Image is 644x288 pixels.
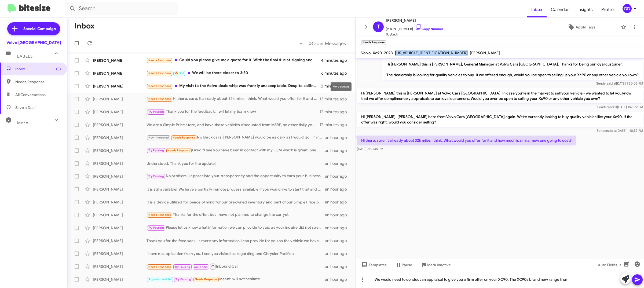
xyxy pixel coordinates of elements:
button: DD [618,4,638,13]
span: Appointment Set [148,278,172,281]
div: [PERSON_NAME] [93,96,147,102]
div: an hour ago [325,135,351,140]
div: [PERSON_NAME] [93,238,147,243]
span: » [309,40,312,47]
span: More [17,121,28,125]
span: Try Pausing [148,149,164,152]
span: Labels [17,54,33,59]
div: It is a device utilized for peace of mind for our preowned inventory and part of our Simple Price... [147,199,325,205]
input: Search [65,2,178,15]
span: (3) [56,66,61,72]
div: an hour ago [325,251,351,256]
button: Templates [356,260,391,270]
div: 4 minutes ago [321,58,351,63]
div: Please let us know what information we can provide to you, as your inquire did not specify a vehicle [147,225,325,231]
p: Hi [PERSON_NAME]. [PERSON_NAME] here from Volvo Cars [GEOGRAPHIC_DATA] again. We’re currently loo... [357,112,643,127]
div: Thank you for the feedback, I will let my team know [147,109,320,115]
div: We are a Simple Price store, and have these vehicles discounted from MSRP, so essentially you are... [147,122,320,127]
div: 12 minutes ago [320,122,351,127]
span: Needs Response [173,136,195,139]
span: Apply Tags [576,22,595,32]
div: 10 minutes ago [319,83,351,89]
small: Needs Response [361,40,386,45]
button: Mark Inactive [416,260,455,270]
span: [US_VEHICLE_IDENTIFICATION_NUMBER] [395,50,468,55]
div: Liked “I see you have been in contact with my GSM which is great. She will be back in office [DAT... [147,147,325,154]
span: Xc90 [373,50,382,55]
span: Needs Response [148,213,171,217]
span: Needs Response [195,278,218,281]
span: Needs Response [148,59,171,62]
div: 6 minutes ago [321,71,351,76]
button: Next [306,38,349,49]
div: [PERSON_NAME] [93,148,147,153]
span: « [300,40,303,47]
div: Thank you for the feedback. Is there any information I can provide for you on the vehicle we have... [147,238,325,243]
span: Mark Inactive [427,260,451,270]
span: 2023 [384,50,393,55]
div: DD [623,4,632,13]
a: Special Campaign [7,22,60,35]
span: Volvo [361,50,371,55]
div: Volvo [GEOGRAPHIC_DATA] [6,40,61,45]
div: [PERSON_NAME] [93,109,147,115]
a: Insights [573,2,597,17]
p: Hi [PERSON_NAME] this is [PERSON_NAME] at Volvo Cars [GEOGRAPHIC_DATA]. In case you're in the mar... [357,88,643,103]
div: an hour ago [325,187,351,192]
div: [PERSON_NAME] [93,187,147,192]
div: We would need to conduct an appraisal to give you a firm offer on your XC90. The XC90s brand new ... [356,271,644,288]
span: Needs Response [167,149,190,152]
div: Could you please give me a quote for it. With the final due at signing and monthly payments? For ... [147,57,321,63]
a: Profile [597,2,618,17]
span: Try Pausing [148,226,164,229]
div: an hour ago [325,238,351,243]
div: [PERSON_NAME] [93,58,147,63]
div: No black cars. [PERSON_NAME] would be as dark as I would go. I'm really not in the market. [147,134,325,141]
div: My visit to the Volvo dealership was frankly unacceptable. Despite calling ahead to confirm timin... [147,83,319,89]
a: Copy Number [415,27,443,31]
div: [PERSON_NAME] [93,277,147,282]
div: an hour ago [325,212,351,218]
p: Hi there, sure. It already about 32k miles I think. What would you offer for it and how much is s... [357,136,576,145]
div: [PERSON_NAME] [93,71,147,76]
span: All Conversations [15,92,46,97]
span: Needs Response [148,265,171,269]
button: Previous [297,38,306,49]
div: I have no application from you. I see you visited us regarding and Chrysler Pacifica [147,251,325,256]
div: Hi there, sure. It already about 32k miles I think. What would you offer for it and how much is s... [147,96,320,102]
div: an hour ago [325,225,351,231]
span: Templates [360,260,387,270]
div: [PERSON_NAME] [93,122,147,127]
span: T [377,23,380,31]
span: Save a Deal [15,105,35,110]
div: an hour ago [325,161,351,166]
span: said at [607,81,616,85]
span: Try Pausing [148,174,164,178]
span: Needs Response [148,84,171,88]
div: [PERSON_NAME] [93,174,147,179]
span: [PERSON_NAME] [470,50,500,55]
span: Try Pausing [175,265,190,269]
span: [PHONE_NUMBER] [386,24,443,32]
span: Sender [DATE] 1:50:05 PM [596,81,643,85]
div: More options [331,82,352,91]
span: Special Campaign [23,26,56,31]
div: Meant: will not hesitate... [147,276,325,282]
div: an hour ago [325,264,351,269]
span: Calendar [547,2,573,17]
button: Apply Tags [544,22,618,32]
p: Hi [PERSON_NAME] this is [PERSON_NAME], General Manager at Volvo Cars [GEOGRAPHIC_DATA]. Thanks f... [382,59,643,80]
div: an hour ago [325,148,351,153]
span: [DATE] 2:53:48 PM [357,147,383,151]
span: Older Messages [312,41,346,46]
button: Auto Fields [594,260,628,270]
div: [PERSON_NAME] [93,225,147,231]
div: [PERSON_NAME] [93,161,147,166]
span: Auto Fields [598,260,624,270]
a: Inbox [527,2,547,17]
div: No problem, I appreciate your transparency and the opportunity to earn your business [147,173,325,179]
span: Try Pausing [148,110,164,114]
span: Sender [DATE] 1:48:59 PM [597,129,643,133]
